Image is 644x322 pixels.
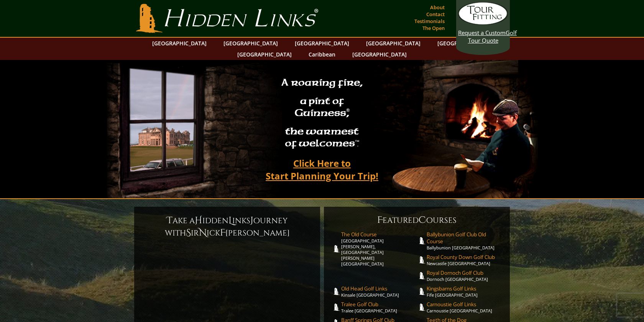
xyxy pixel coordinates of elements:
[341,285,417,298] a: Old Head Golf LinksKinsale [GEOGRAPHIC_DATA]
[341,285,417,292] span: Old Head Golf Links
[434,38,496,49] a: [GEOGRAPHIC_DATA]
[250,214,253,227] span: J
[428,2,447,13] a: About
[332,214,502,226] h6: eatured ourses
[220,38,282,49] a: [GEOGRAPHIC_DATA]
[377,214,383,226] span: F
[421,23,447,33] a: The Open
[427,231,503,251] a: Ballybunion Golf Club Old CourseBallybunion [GEOGRAPHIC_DATA]
[427,231,503,245] span: Ballybunion Golf Club Old Course
[458,29,506,37] span: Request a Custom
[427,269,503,276] span: Royal Dornoch Golf Club
[427,301,503,314] a: Carnoustie Golf LinksCarnoustie [GEOGRAPHIC_DATA]
[199,227,207,239] span: N
[142,214,312,239] h6: ake a idden inks ourney with ir ick [PERSON_NAME]
[341,231,417,238] span: The Old Course
[341,231,417,267] a: The Old Course[GEOGRAPHIC_DATA][PERSON_NAME], [GEOGRAPHIC_DATA][PERSON_NAME] [GEOGRAPHIC_DATA]
[348,49,411,60] a: [GEOGRAPHIC_DATA]
[427,285,503,292] span: Kingsbarns Golf Links
[258,154,386,185] a: Click Here toStart Planning Your Trip!
[362,38,424,49] a: [GEOGRAPHIC_DATA]
[186,227,191,239] span: S
[220,227,225,239] span: F
[424,9,447,20] a: Contact
[291,38,353,49] a: [GEOGRAPHIC_DATA]
[195,214,202,227] span: H
[305,49,339,60] a: Caribbean
[427,254,503,261] span: Royal County Down Golf Club
[412,16,447,27] a: Testimonials
[458,2,508,44] a: Request a CustomGolf Tour Quote
[167,214,172,227] span: T
[427,254,503,266] a: Royal County Down Golf ClubNewcastle [GEOGRAPHIC_DATA]
[228,214,232,227] span: L
[427,285,503,298] a: Kingsbarns Golf LinksFife [GEOGRAPHIC_DATA]
[427,301,503,308] span: Carnoustie Golf Links
[148,38,210,49] a: [GEOGRAPHIC_DATA]
[276,73,368,154] h2: A roaring fire, a pint of Guinness , the warmest of welcomes™.
[419,214,426,226] span: C
[427,269,503,282] a: Royal Dornoch Golf ClubDornoch [GEOGRAPHIC_DATA]
[341,301,417,314] a: Tralee Golf ClubTralee [GEOGRAPHIC_DATA]
[233,49,296,60] a: [GEOGRAPHIC_DATA]
[341,301,417,308] span: Tralee Golf Club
